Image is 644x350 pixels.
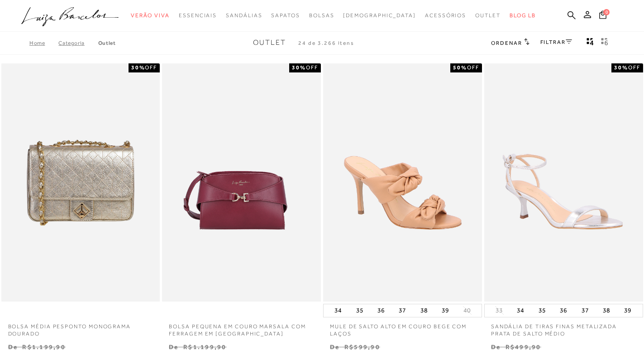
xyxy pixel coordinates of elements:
button: 40 [461,306,473,315]
button: 38 [600,304,613,317]
span: [DEMOGRAPHIC_DATA] [343,12,416,19]
img: BOLSA PEQUENA EM COURO MARSALA COM FERRAGEM EM GANCHO [163,65,320,300]
a: noSubCategoriesText [179,7,217,24]
a: noSubCategoriesText [271,7,300,24]
strong: 30% [131,64,145,71]
a: noSubCategoriesText [309,7,334,24]
a: MULE DE SALTO ALTO EM COURO BEGE COM LAÇOS MULE DE SALTO ALTO EM COURO BEGE COM LAÇOS [324,65,481,300]
strong: 50% [453,64,467,71]
button: 37 [396,304,409,317]
a: Bolsa média pesponto monograma dourado Bolsa média pesponto monograma dourado [2,65,159,300]
span: OFF [467,64,479,71]
span: Bolsas [309,12,334,19]
button: gridText6Desc [598,37,611,49]
span: 0 [603,9,610,15]
a: noSubCategoriesText [343,7,416,24]
span: OFF [306,64,318,71]
button: 39 [439,304,452,317]
a: SANDÁLIA DE TIRAS FINAS METALIZADA PRATA DE SALTO MÉDIO [484,317,643,338]
span: OFF [628,64,640,71]
a: SANDÁLIA DE TIRAS FINAS METALIZADA PRATA DE SALTO MÉDIO SANDÁLIA DE TIRAS FINAS METALIZADA PRATA ... [485,65,642,300]
a: noSubCategoriesText [425,7,466,24]
button: 35 [536,304,549,317]
a: FILTRAR [540,39,572,45]
span: BLOG LB [510,12,536,19]
button: 36 [375,304,387,317]
a: Outlet [98,40,116,46]
strong: 30% [292,64,306,71]
span: Sandálias [226,12,262,19]
a: BOLSA PEQUENA EM COURO MARSALA COM FERRAGEM EM GANCHO BOLSA PEQUENA EM COURO MARSALA COM FERRAGEM... [163,65,320,300]
a: noSubCategoriesText [226,7,262,24]
strong: 30% [614,64,628,71]
button: 36 [557,304,570,317]
button: 34 [332,304,344,317]
span: Ordenar [491,40,522,46]
span: Essenciais [179,12,217,19]
span: Outlet [253,38,286,47]
button: 37 [579,304,592,317]
span: 24 de 3.266 itens [298,40,354,46]
span: Outlet [475,12,501,19]
img: Bolsa média pesponto monograma dourado [2,65,159,300]
a: BLOG LB [510,7,536,24]
button: 38 [418,304,430,317]
a: noSubCategoriesText [131,7,170,24]
button: Mostrar 4 produtos por linha [584,37,596,49]
span: OFF [145,64,157,71]
a: noSubCategoriesText [475,7,501,24]
span: Verão Viva [131,12,170,19]
a: Bolsa média pesponto monograma dourado [1,317,160,338]
button: 34 [514,304,527,317]
button: 39 [621,304,634,317]
button: 0 [596,10,609,22]
span: Sapatos [271,12,300,19]
span: Acessórios [425,12,466,19]
button: 35 [353,304,366,317]
img: SANDÁLIA DE TIRAS FINAS METALIZADA PRATA DE SALTO MÉDIO [485,65,642,300]
img: MULE DE SALTO ALTO EM COURO BEGE COM LAÇOS [324,65,481,300]
a: BOLSA PEQUENA EM COURO MARSALA COM FERRAGEM EM [GEOGRAPHIC_DATA] [162,317,321,338]
a: Home [29,40,58,46]
a: MULE DE SALTO ALTO EM COURO BEGE COM LAÇOS [323,317,482,338]
button: 33 [493,306,506,315]
a: Categoria [58,40,98,46]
